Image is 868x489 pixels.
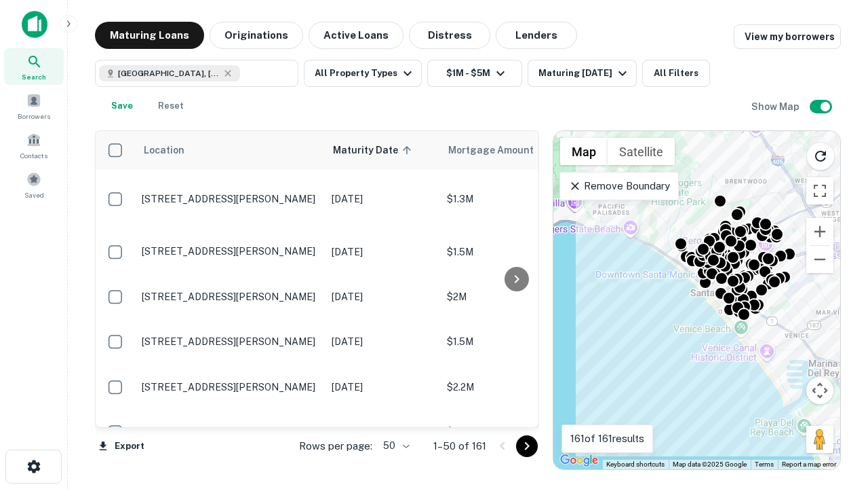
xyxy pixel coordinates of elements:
button: Distress [409,22,490,49]
span: Search [22,71,46,82]
p: [DATE] [332,244,433,259]
span: Location [143,142,184,158]
p: [DATE] [332,380,433,395]
p: [STREET_ADDRESS][PERSON_NAME] [142,426,318,438]
p: [STREET_ADDRESS][PERSON_NAME] [142,336,318,348]
button: Go to next page [516,435,538,457]
p: Remove Boundary [568,178,669,194]
button: $1M - $5M [427,60,522,87]
a: View my borrowers [734,24,841,49]
p: [DATE] [332,334,433,349]
span: Borrowers [18,111,50,122]
p: $1.5M [447,334,583,349]
button: Zoom in [806,218,833,245]
th: Maturity Date [325,131,440,169]
a: Search [4,48,64,85]
p: $2M [447,289,583,304]
p: $1.3M [447,424,583,439]
img: Google [557,452,601,469]
p: $2.2M [447,380,583,395]
a: Borrowers [4,88,64,124]
button: Maturing Loans [95,22,204,49]
p: [STREET_ADDRESS][PERSON_NAME] [142,193,318,205]
h6: Show Map [751,99,802,114]
span: [GEOGRAPHIC_DATA], [GEOGRAPHIC_DATA], [GEOGRAPHIC_DATA] [118,67,220,79]
img: capitalize-icon.png [22,11,47,38]
p: [STREET_ADDRESS][PERSON_NAME] [142,291,318,303]
button: Lenders [496,22,577,49]
button: Maturing [DATE] [528,60,637,87]
p: [STREET_ADDRESS][PERSON_NAME] [142,245,318,257]
a: Terms (opens in new tab) [755,460,774,468]
button: Zoom out [806,246,833,273]
button: Show street map [560,138,608,165]
p: $1.3M [447,192,583,206]
iframe: Chat Widget [800,380,868,446]
p: 1–50 of 161 [433,438,486,454]
div: 0 0 [553,131,840,469]
th: Mortgage Amount [440,131,589,169]
a: Saved [4,166,64,203]
button: Active Loans [309,22,403,49]
p: [DATE] [332,192,433,206]
div: Maturing [DATE] [538,65,631,81]
button: Reload search area [806,142,835,170]
button: Show satellite imagery [608,138,675,165]
button: Keyboard shortcuts [606,460,665,469]
p: [DATE] [332,424,433,439]
button: Map camera controls [806,377,833,404]
button: All Filters [642,60,710,87]
a: Report a map error [782,460,836,468]
span: Contacts [20,150,47,161]
a: Contacts [4,127,64,164]
p: [STREET_ADDRESS][PERSON_NAME] [142,381,318,393]
span: Maturity Date [333,142,416,158]
button: Originations [210,22,303,49]
span: Map data ©2025 Google [673,460,747,468]
p: $1.5M [447,244,583,259]
p: [DATE] [332,289,433,304]
span: Mortgage Amount [448,142,551,158]
th: Location [135,131,325,169]
button: All Property Types [304,60,422,87]
button: Reset [149,92,193,120]
button: Export [95,436,148,456]
button: Toggle fullscreen view [806,177,833,204]
a: Open this area in Google Maps (opens a new window) [557,452,601,469]
p: 161 of 161 results [570,431,644,447]
button: Save your search to get updates of matches that match your search criteria. [100,92,144,120]
div: 50 [378,436,412,456]
span: Saved [24,189,44,200]
p: Rows per page: [299,438,372,454]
